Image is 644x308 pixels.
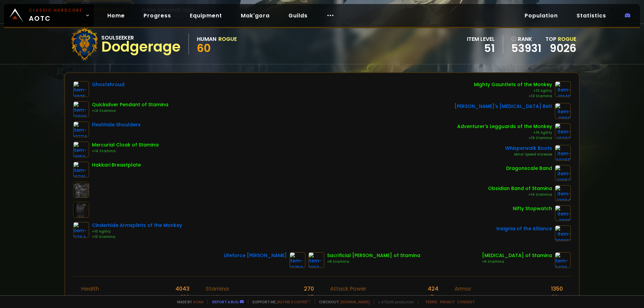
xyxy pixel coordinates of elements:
[184,9,227,22] a: Equipment
[92,108,168,114] div: +14 Stamina
[551,285,563,293] div: 1350
[474,81,552,88] div: Mighty Gauntlets of the Monkey
[457,123,552,130] div: Adventurer's Legguards of the Monkey
[283,9,313,22] a: Guilds
[519,9,563,22] a: Population
[505,152,552,157] div: Minor Speed Increase
[454,103,552,110] div: [PERSON_NAME]'s [MEDICAL_DATA] Belt
[206,285,229,293] div: Stamina
[496,225,552,232] div: Insignia of the Alliance
[235,9,275,22] a: Mak'gora
[206,293,228,301] div: Intellect
[315,299,370,304] span: Checkout
[81,293,99,301] div: Energy
[218,35,237,43] div: Rogue
[513,205,552,212] div: Nifty Stopwatch
[457,299,475,304] a: Consent
[92,121,141,128] div: Fleshhide Shoulders
[73,141,89,158] img: item-10159
[212,299,238,304] a: Report a bug
[29,7,83,23] span: AOTC
[248,299,311,304] span: Support me,
[92,101,168,108] div: Quicksilver Pendant of Stamina
[73,162,89,178] img: item-10781
[92,222,182,229] div: Cinderhide Armsplints of the Monkey
[173,299,203,304] span: Made by
[467,43,495,53] div: 51
[374,299,414,304] span: v. d752d5 - production
[511,43,541,53] a: 53931
[181,293,190,301] div: 100
[197,41,211,56] span: 60
[101,34,180,42] div: Soulseeker
[506,165,552,172] div: Dragonscale Band
[73,81,89,97] img: item-11925
[555,252,571,268] img: item-3430
[92,234,182,240] div: +10 Stamina
[92,229,182,234] div: +10 Agility
[425,299,437,304] a: Terms
[73,101,89,117] img: item-12026
[558,35,576,43] span: Rogue
[505,145,552,152] div: Whisperwalk Boots
[457,135,552,141] div: +19 Stamina
[550,41,576,56] a: 9026
[327,252,420,259] div: Sacrificial [PERSON_NAME] of Stamina
[327,259,420,264] div: +8 Stamina
[545,35,576,43] div: Top
[277,299,311,304] a: Buy me a coffee
[64,0,133,19] button: Scan character
[555,225,571,241] img: item-209612
[307,293,314,301] div: 35
[555,103,571,119] img: item-11866
[488,185,552,192] div: Obsidian Band of Stamina
[340,299,370,304] a: [DOMAIN_NAME]
[571,9,611,22] a: Statistics
[102,9,130,22] a: Home
[488,192,552,197] div: +14 Stamina
[440,299,454,304] a: Privacy
[81,285,99,293] div: Health
[555,145,571,161] img: item-20255
[224,252,287,259] div: Lifeforce [PERSON_NAME]
[482,259,552,264] div: +6 Stamina
[330,293,361,301] div: Melee critic
[73,222,89,238] img: item-11764
[555,123,571,139] img: item-10262
[482,252,552,259] div: [MEDICAL_DATA] of Stamina
[330,285,366,293] div: Attack Power
[457,130,552,135] div: +19 Agility
[454,285,471,293] div: Armor
[197,35,216,43] div: Human
[175,285,190,293] div: 4043
[474,94,552,99] div: +13 Stamina
[551,293,563,301] div: 20 %
[92,141,159,148] div: Mercurial Cloak of Stamina
[511,35,541,43] div: rank
[29,7,83,13] small: Classic Hardcore
[308,252,324,268] img: item-3187
[474,88,552,94] div: +13 Agility
[138,9,176,22] a: Progress
[193,299,203,304] a: a fan
[101,42,180,52] div: Dodgerage
[430,293,438,301] div: 7 %
[92,162,141,169] div: Hakkari Breastplate
[428,285,438,293] div: 424
[454,293,473,301] div: Dodge
[4,4,94,27] a: Classic HardcoreAOTC
[555,165,571,181] img: item-12057
[73,121,89,137] img: item-10774
[289,252,306,268] img: item-10750
[92,148,159,154] div: +14 Stamina
[304,285,314,293] div: 270
[555,185,571,201] img: item-12004
[555,81,571,97] img: item-10149
[467,35,495,43] div: item level
[555,205,571,221] img: item-2820
[92,81,124,88] div: Ghostshroud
